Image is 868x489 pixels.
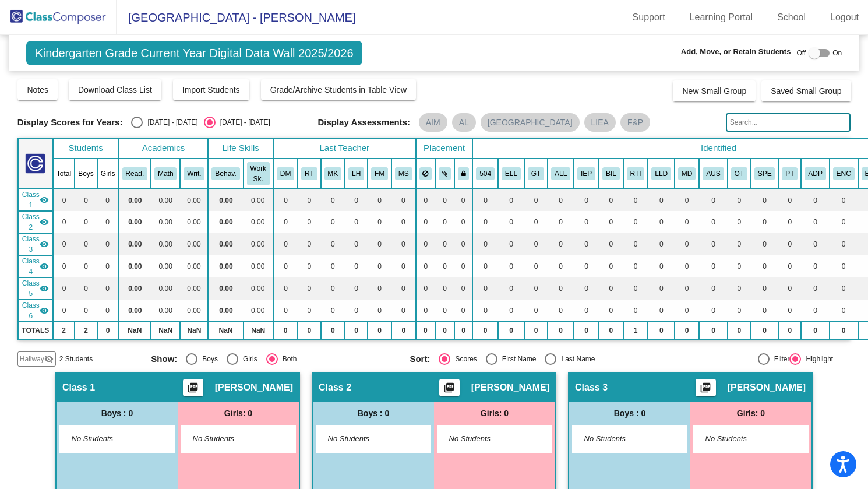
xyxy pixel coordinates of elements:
[778,277,801,300] td: 0
[728,189,751,211] td: 0
[696,379,716,396] button: Print Students Details
[173,79,249,100] button: Import Students
[623,277,648,300] td: 0
[801,189,829,211] td: 0
[154,167,177,180] button: Math
[298,159,320,189] th: Rachel Tyler
[801,277,829,300] td: 0
[751,211,779,233] td: 0
[298,277,320,300] td: 0
[801,211,829,233] td: 0
[778,255,801,277] td: 0
[623,300,648,322] td: 0
[751,233,779,255] td: 0
[675,300,699,322] td: 0
[648,300,675,322] td: 0
[623,255,648,277] td: 0
[419,113,447,132] mat-chip: AIM
[698,382,712,398] mat-icon: picture_as_pdf
[435,211,454,233] td: 0
[751,277,779,300] td: 0
[435,159,454,189] th: Keep with students
[345,159,368,189] th: Lori Hanson
[186,382,200,398] mat-icon: picture_as_pdf
[830,211,858,233] td: 0
[416,159,436,189] th: Keep away students
[751,189,779,211] td: 0
[416,255,436,277] td: 0
[151,255,180,277] td: 0.00
[26,41,362,65] span: Kindergarten Grade Current Year Digital Data Wall 2025/2026
[371,167,388,180] button: FM
[97,211,119,233] td: 0
[391,277,416,300] td: 0
[751,300,779,322] td: 0
[317,117,410,128] span: Display Assessments:
[40,195,49,205] mat-icon: visibility
[244,211,273,233] td: 0.00
[796,48,806,58] span: Off
[208,211,243,233] td: 0.00
[751,255,779,277] td: 0
[771,86,841,96] span: Saved Small Group
[574,189,599,211] td: 0
[184,167,204,180] button: Writ.
[391,159,416,189] th: Megan Scott
[751,159,779,189] th: Speech
[472,189,498,211] td: 0
[416,138,473,159] th: Placement
[321,233,345,255] td: 0
[18,189,53,211] td: Dana Mioduszewski - No Class Name
[651,167,671,180] button: LLD
[119,233,151,255] td: 0.00
[801,255,829,277] td: 0
[208,255,243,277] td: 0.00
[368,255,391,277] td: 0
[623,189,648,211] td: 0
[182,85,240,94] span: Import Students
[524,255,548,277] td: 0
[22,189,40,210] span: Class 1
[498,277,524,300] td: 0
[472,211,498,233] td: 0
[273,211,298,233] td: 0
[728,159,751,189] th: OT Services
[599,300,623,322] td: 0
[183,379,203,396] button: Print Students Details
[648,277,675,300] td: 0
[53,255,75,277] td: 0
[180,233,208,255] td: 0.00
[18,211,53,233] td: Rachel Tyler - No Class Name
[778,233,801,255] td: 0
[391,300,416,322] td: 0
[321,300,345,322] td: 0
[699,233,727,255] td: 0
[524,233,548,255] td: 0
[728,277,751,300] td: 0
[368,277,391,300] td: 0
[498,211,524,233] td: 0
[435,189,454,211] td: 0
[301,167,317,180] button: RT
[368,233,391,255] td: 0
[778,211,801,233] td: 0
[821,8,868,27] a: Logout
[675,189,699,211] td: 0
[782,167,798,180] button: PT
[728,255,751,277] td: 0
[574,159,599,189] th: Individualized Education Plan
[69,79,161,100] button: Download Class List
[805,167,825,180] button: ADP
[502,167,521,180] button: ELL
[75,300,97,322] td: 0
[321,159,345,189] th: Melissa Keogh
[345,233,368,255] td: 0
[599,159,623,189] th: Bilingual
[599,255,623,277] td: 0
[623,8,675,27] a: Support
[673,80,756,101] button: New Small Group
[830,189,858,211] td: 0
[75,255,97,277] td: 0
[454,300,473,322] td: 0
[548,277,574,300] td: 0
